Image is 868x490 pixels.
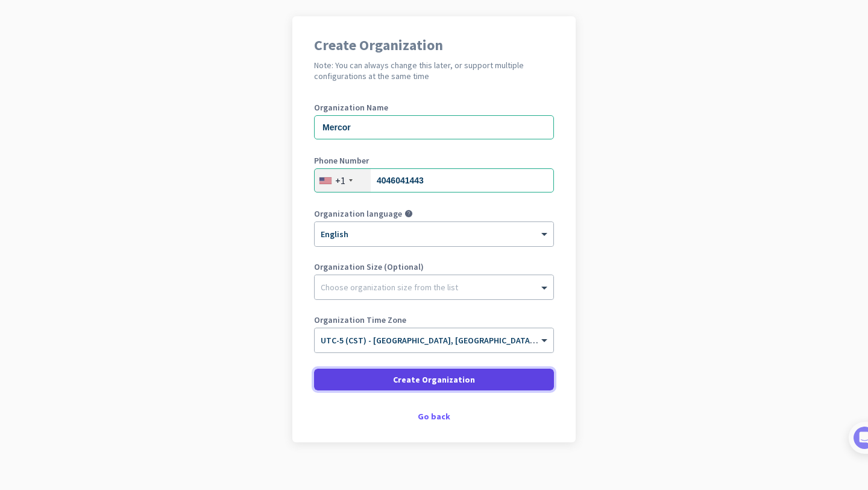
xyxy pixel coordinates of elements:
[314,115,554,139] input: What is the name of your organization?
[314,262,554,271] label: Organization Size (Optional)
[393,374,475,386] span: Create Organization
[314,38,554,52] h1: Create Organization
[314,209,402,218] label: Organization language
[314,412,554,421] div: Go back
[314,168,554,192] input: 201-555-0123
[335,174,345,186] div: +1
[314,156,554,165] label: Phone Number
[314,103,554,112] label: Organization Name
[404,209,413,218] i: help
[314,316,554,324] label: Organization Time Zone
[314,60,554,81] h2: Note: You can always change this later, or support multiple configurations at the same time
[314,369,554,390] button: Create Organization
